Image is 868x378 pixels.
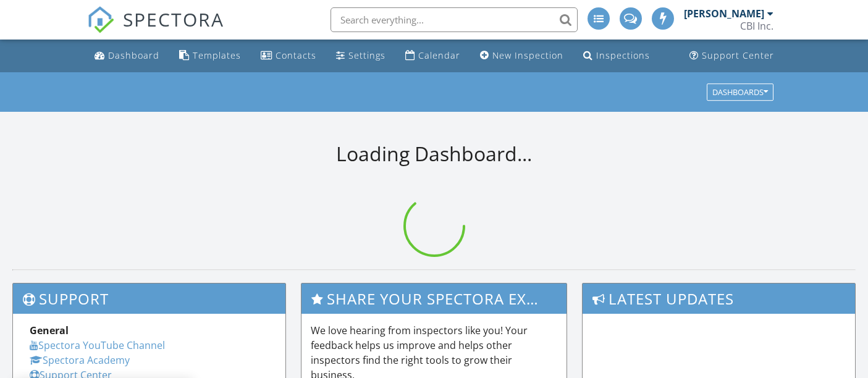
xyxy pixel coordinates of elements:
div: Inspections [596,49,650,61]
div: [PERSON_NAME] [684,7,764,20]
a: Inspections [578,44,655,67]
a: Dashboard [90,44,164,67]
a: Contacts [256,44,321,67]
img: The Best Home Inspection Software - Spectora [87,6,114,33]
div: Settings [348,49,386,61]
a: Support Center [685,44,779,67]
h3: Latest Updates [583,283,855,314]
h3: Support [13,283,285,314]
div: New Inspection [492,49,563,61]
div: Templates [193,49,241,61]
div: Contacts [276,49,316,61]
span: SPECTORA [123,6,224,32]
div: CBI Inc. [740,20,773,32]
a: Calendar [400,44,465,67]
strong: General [30,324,69,337]
div: Dashboard [108,49,159,61]
a: New Inspection [475,44,568,67]
div: Support Center [702,49,774,61]
div: Calendar [418,49,460,61]
a: Settings [331,44,390,67]
a: Spectora YouTube Channel [30,338,165,352]
button: Dashboards [707,83,773,101]
h3: Share Your Spectora Experience [301,283,567,314]
input: Search everything... [331,7,578,32]
a: Templates [174,44,246,67]
a: SPECTORA [87,17,224,43]
div: Dashboards [712,88,768,96]
a: Spectora Academy [30,353,130,367]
